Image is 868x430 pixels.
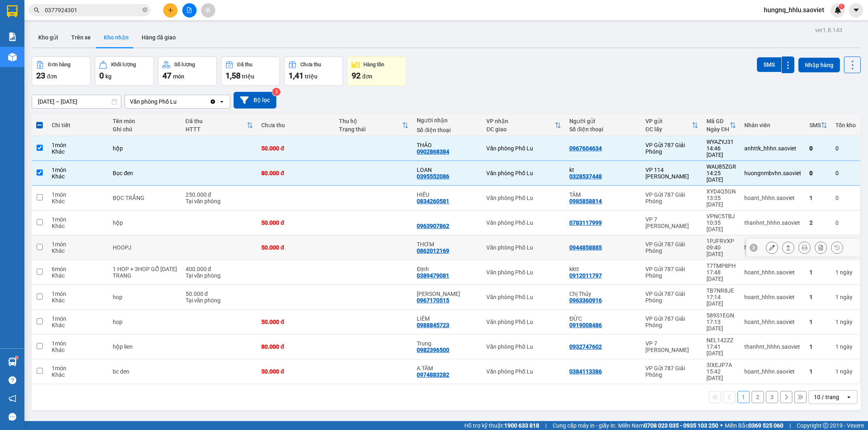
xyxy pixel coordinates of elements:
span: Hỗ trợ kỹ thuật: [464,421,539,430]
span: 1,58 [225,71,241,80]
div: HOOPJ [113,244,177,251]
span: 23 [36,71,45,80]
span: plus [168,7,173,13]
span: search [34,7,39,13]
div: 1 HOP + 3HOP GỖ 2 BC TRANG [113,266,177,279]
div: 0912011797 [569,272,602,279]
div: 50.000 đ [261,244,331,251]
button: 1 [737,391,750,403]
button: file-add [182,3,197,17]
div: 17:13 [DATE] [706,319,736,332]
div: TÂM [569,191,637,198]
div: Chị Thanh [417,291,478,297]
div: Chưa thu [261,122,331,128]
sup: 1 [839,4,844,9]
div: kktt [569,266,637,272]
div: 2 [809,219,827,226]
div: Văn phòng Phố Lu [130,98,177,106]
div: Đã thu [186,118,247,124]
div: 6 món [52,266,105,272]
div: hoant_hhhn.saoviet [744,195,801,201]
div: 1 [809,195,827,201]
div: WYAZYJ31 [706,139,736,145]
div: Khác [52,371,105,378]
span: | [545,421,547,430]
sup: 1 [15,356,18,359]
button: Đã thu1,58 triệu [221,56,280,86]
button: aim [201,3,215,17]
button: Trên xe [65,28,97,47]
div: Tại văn phòng [186,297,254,304]
div: 1 món [52,167,105,173]
button: Chưa thu1,41 triệu [284,56,343,86]
div: Khác [52,198,105,204]
span: 1,41 [289,71,304,80]
div: LOAN [417,167,478,173]
div: Đơn hàng [48,62,70,67]
span: hungnq_hhlu.saoviet [757,5,831,15]
span: Miền Nam [618,421,718,430]
div: 1 [835,294,856,300]
input: Select a date range. [32,95,121,108]
sup: 3 [272,88,280,96]
button: Đơn hàng23đơn [32,56,91,86]
div: Tồn kho [835,122,856,128]
div: hoant_hhhn.saoviet [744,269,801,276]
div: 50.000 đ [261,319,331,325]
div: 80.000 đ [261,343,331,350]
button: Hàng đã giao [135,28,182,47]
div: Chưa thu [300,62,321,67]
div: Văn phòng Phố Lu [486,294,561,300]
div: 1 món [52,291,105,297]
div: 1 [835,319,856,325]
div: Khác [52,322,105,328]
div: 0 [809,145,827,152]
div: 0902868384 [417,148,449,155]
div: 1 [809,319,827,325]
div: TB7NR8JE [706,287,736,294]
button: caret-down [849,3,863,17]
div: WAU85ZGR [706,163,736,170]
div: VP 7 [PERSON_NAME] [645,340,698,353]
span: close-circle [142,7,147,12]
div: 1 [809,343,827,350]
div: 589S1EGN [706,312,736,319]
div: 1 món [52,365,105,371]
div: HIẾU [417,191,478,198]
div: Văn phòng Phố Lu [486,343,561,350]
div: Định [417,266,478,272]
div: Khác [52,297,105,304]
span: file-add [186,7,192,13]
div: VP gửi [645,118,692,124]
div: XYD4Q5GN [706,188,736,195]
div: hộp [113,219,177,226]
div: 0967170515 [417,297,449,304]
div: 15:42 [DATE] [706,368,736,381]
div: 0963360916 [569,297,602,304]
div: 3IXEJP7A [706,362,736,368]
div: 14:25 [DATE] [706,170,736,183]
div: Sửa đơn hàng [766,241,778,254]
div: anhttk_hhhn.saoviet [744,145,801,152]
img: warehouse-icon [8,358,17,366]
div: Tên món [113,118,177,124]
div: 50.000 đ [261,219,331,226]
button: Kho nhận [97,28,135,47]
div: Người nhận [417,117,478,124]
div: Chị Thủy [569,291,637,297]
span: Miền Bắc [725,421,783,430]
div: huongnmbvhn.saoviet [744,170,801,176]
div: HTTT [186,126,247,132]
div: 0974883282 [417,371,449,378]
div: Người gửi [569,118,637,124]
div: VP Gửi 787 Giải Phóng [645,315,698,328]
div: Khác [52,272,105,279]
svg: open [219,98,225,105]
div: 50.000 đ [261,368,331,375]
div: ĐỨC [569,315,637,322]
span: 1 [840,4,843,9]
div: Ghi chú [113,126,177,132]
div: ĐC lấy [645,126,692,132]
strong: 0369 525 060 [748,422,783,429]
div: 1 [835,343,856,350]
